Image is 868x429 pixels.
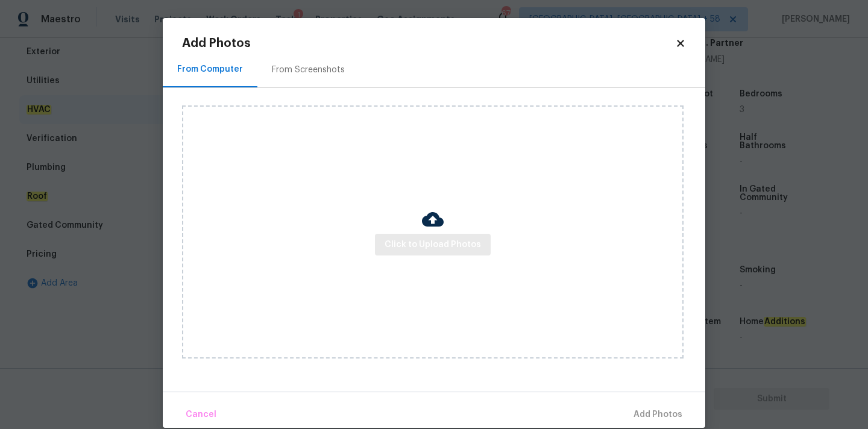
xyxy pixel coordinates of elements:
[182,37,675,49] h2: Add Photos
[375,234,491,256] button: Click to Upload Photos
[272,64,345,76] div: From Screenshots
[186,407,216,422] span: Cancel
[181,402,221,428] button: Cancel
[422,208,444,230] img: Cloud Upload Icon
[177,63,243,75] div: From Computer
[385,237,481,252] span: Click to Upload Photos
